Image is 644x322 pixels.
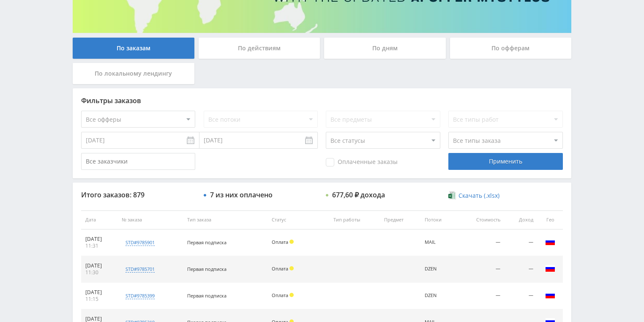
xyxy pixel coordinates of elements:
[457,283,505,309] td: —
[85,269,113,276] div: 11:30
[81,210,117,229] th: Дата
[85,289,113,296] div: [DATE]
[425,266,453,272] div: DZEN
[545,290,555,300] img: rus.png
[505,256,538,283] td: —
[545,263,555,273] img: rus.png
[324,38,446,59] div: По дням
[272,265,288,272] span: Оплата
[267,210,329,229] th: Статус
[448,153,562,170] div: Применить
[126,266,155,273] div: std#9785701
[183,210,267,229] th: Тип заказа
[457,229,505,256] td: —
[81,191,195,199] div: Итого заказов: 879
[505,283,538,309] td: —
[272,239,288,245] span: Оплата
[187,239,226,246] span: Первая подписка
[199,38,320,59] div: По действиям
[187,292,226,299] span: Первая подписка
[73,38,194,59] div: По заказам
[332,191,385,199] div: 677,60 ₽ дохода
[289,240,294,244] span: Холд
[545,237,555,247] img: rus.png
[126,292,155,299] div: std#9785399
[448,191,456,199] img: xlsx
[187,266,226,272] span: Первая подписка
[210,191,273,199] div: 7 из них оплачено
[329,210,380,229] th: Тип работы
[126,239,155,246] div: std#9785901
[457,210,505,229] th: Стоимость
[505,210,538,229] th: Доход
[538,210,563,229] th: Гео
[73,63,194,84] div: По локальному лендингу
[505,229,538,256] td: —
[289,266,294,270] span: Холд
[272,292,288,298] span: Оплата
[457,256,505,283] td: —
[81,97,563,104] div: Фильтры заказов
[448,191,499,200] a: Скачать (.xlsx)
[326,158,398,166] span: Оплаченные заказы
[85,296,113,303] div: 11:15
[425,293,453,298] div: DZEN
[289,293,294,297] span: Холд
[458,192,499,199] span: Скачать (.xlsx)
[85,243,113,249] div: 11:31
[420,210,457,229] th: Потоки
[81,153,195,170] input: Все заказчики
[85,262,113,269] div: [DATE]
[450,38,572,59] div: По офферам
[380,210,420,229] th: Предмет
[85,236,113,243] div: [DATE]
[425,240,453,245] div: MAIL
[117,210,183,229] th: № заказа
